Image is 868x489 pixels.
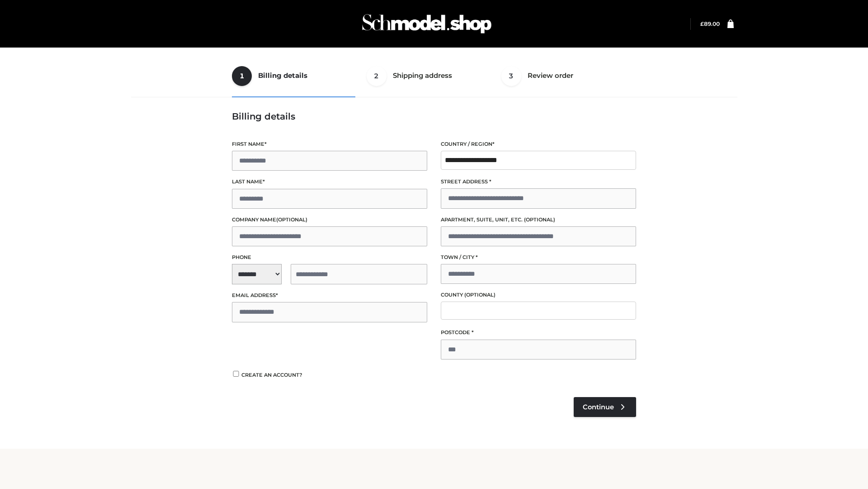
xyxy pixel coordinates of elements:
[574,397,636,417] a: Continue
[359,6,495,42] img: Schmodel Admin 964
[700,20,720,27] bdi: 89.00
[524,216,555,223] span: (optional)
[583,403,614,411] span: Continue
[232,177,427,186] label: Last name
[232,216,427,224] label: Company name
[232,111,636,122] h3: Billing details
[441,328,636,337] label: Postcode
[441,140,636,149] label: Country / Region
[700,20,720,27] a: £89.00
[232,291,427,300] label: Email address
[276,216,307,223] span: (optional)
[464,292,495,298] span: (optional)
[232,140,427,149] label: First name
[232,253,427,262] label: Phone
[232,371,240,377] input: Create an account?
[441,291,636,299] label: County
[441,253,636,262] label: Town / City
[241,372,302,378] span: Create an account?
[441,177,636,186] label: Street address
[441,216,636,224] label: Apartment, suite, unit, etc.
[700,20,704,27] span: £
